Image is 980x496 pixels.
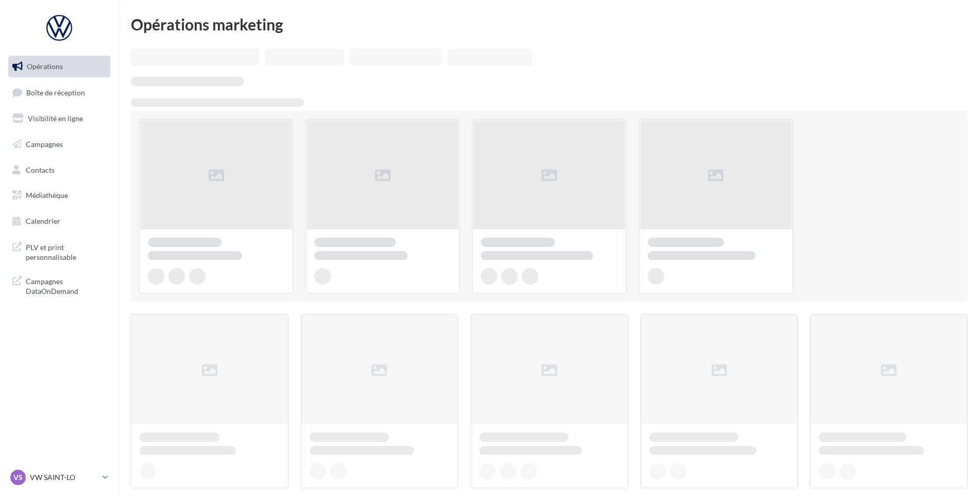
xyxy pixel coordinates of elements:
[6,134,112,155] a: Campagnes
[13,472,23,483] span: VS
[26,240,106,262] span: PLV et print personnalisable
[131,16,968,32] div: Opérations marketing
[6,185,112,206] a: Médiathèque
[6,81,112,104] a: Boîte de réception
[6,270,112,301] a: Campagnes DataOnDemand
[26,191,68,200] span: Médiathèque
[28,114,83,123] span: Visibilité en ligne
[6,210,112,232] a: Calendrier
[26,165,55,174] span: Contacts
[6,236,112,267] a: PLV et print personnalisable
[27,62,63,71] span: Opérations
[6,56,112,77] a: Opérations
[26,88,85,96] span: Boîte de réception
[8,468,110,487] a: VS VW SAINT-LO
[26,274,106,296] span: Campagnes DataOnDemand
[26,217,60,225] span: Calendrier
[26,140,63,148] span: Campagnes
[6,108,112,129] a: Visibilité en ligne
[6,159,112,181] a: Contacts
[30,472,98,483] p: VW SAINT-LO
